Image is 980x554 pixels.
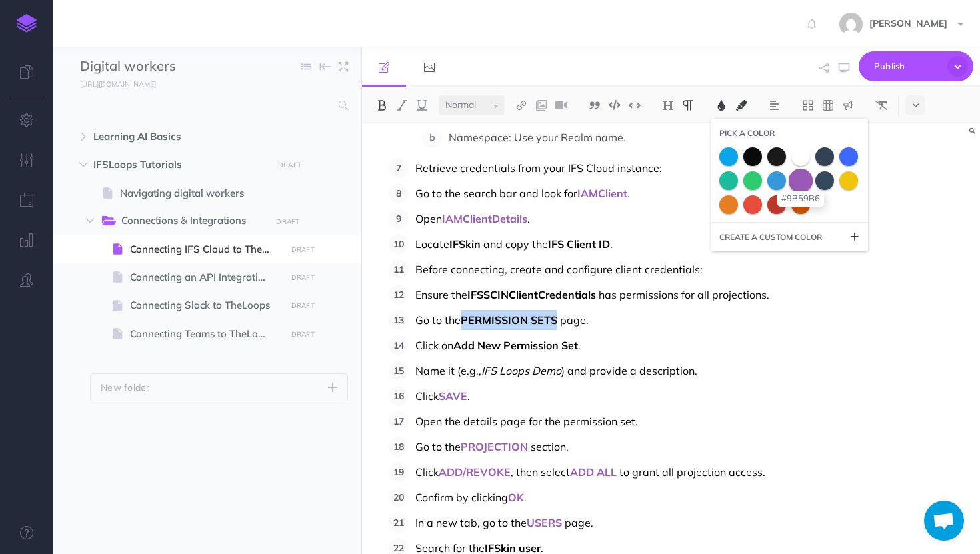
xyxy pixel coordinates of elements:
[442,212,527,225] span: IAMClientDetails
[527,516,562,529] span: USERS
[629,100,641,110] img: Inline code button
[924,501,964,541] div: Open chat
[80,57,237,77] input: Documentation Name
[453,339,578,352] span: Add New Permission Set
[286,327,319,342] button: DRAFT
[483,237,548,251] span: and copy the
[130,297,281,313] span: Connecting Slack to TheLoops
[396,100,408,111] img: Italic button
[415,389,439,403] span: Click
[769,100,781,111] img: Alignment dropdown menu button
[93,157,265,173] span: IFSLoops Tutorials
[271,214,305,229] button: DRAFT
[527,212,530,225] span: .
[415,364,481,377] span: Name it (e.g.,
[535,100,547,111] img: Add image button
[291,245,315,254] small: DRAFT
[273,157,307,173] button: DRAFT
[415,288,467,301] span: Ensure the
[561,364,697,377] span: ) and provide a description.
[609,100,621,110] img: Code block button
[291,273,315,282] small: DRAFT
[548,237,610,251] span: IFS Client ID
[467,389,470,403] span: .
[80,79,156,89] small: [URL][DOMAIN_NAME]
[511,465,570,479] span: , then select
[101,380,150,395] p: New folder
[863,17,954,29] span: [PERSON_NAME]
[415,187,577,200] span: Go to the search bar and look for
[415,237,449,251] span: Locate
[682,100,694,111] img: Paragraph button
[481,364,561,377] span: IFS Loops Demo
[461,313,557,327] span: PERMISSION SETS
[415,465,439,479] span: Click
[531,440,569,453] span: section.
[461,440,528,453] span: PROJECTION
[416,100,428,111] img: Underline button
[610,237,613,251] span: .
[822,100,834,111] img: Create table button
[415,161,662,175] span: Retrieve credentials from your IFS Cloud instance:
[415,516,527,529] span: In a new tab, go to the
[415,491,508,504] span: Confirm by clicking
[627,187,630,200] span: .
[508,491,524,504] span: OK
[415,263,703,276] span: Before connecting, create and configure client credentials:
[578,339,581,352] span: .
[439,465,511,479] span: ADD/REVOKE
[130,241,281,257] span: Connecting IFS Cloud to TheLoops
[449,237,481,251] span: IFSkin
[278,161,301,169] small: DRAFT
[570,465,617,479] span: ADD ALL
[515,100,527,111] img: Link button
[291,301,315,310] small: DRAFT
[130,326,281,342] span: Connecting Teams to TheLoops
[842,100,854,111] img: Callout dropdown menu button
[599,288,769,301] span: has permissions for all projections.
[565,516,593,529] span: page.
[121,213,261,230] span: Connections & Integrations
[875,100,887,111] img: Clear styles button
[17,14,37,33] img: logo-mark.svg
[662,100,674,111] img: Headings dropdown button
[376,100,388,111] img: Bold button
[130,269,281,285] span: Connecting an API Integration to TheLoops
[449,131,626,144] span: Namespace: Use your Realm name.
[555,100,567,111] img: Add video button
[439,389,467,403] span: SAVE
[874,56,941,77] span: Publish
[276,217,299,226] small: DRAFT
[619,465,765,479] span: to grant all projection access.
[859,51,973,81] button: Publish
[589,100,601,111] img: Blockquote button
[120,185,281,201] span: Navigating digital workers
[719,127,775,139] span: PICK A COLOR
[291,330,315,339] small: DRAFT
[80,93,331,117] input: Search
[524,491,527,504] span: .
[467,288,596,301] span: IFSSCINClientCredentials
[560,313,589,327] span: page.
[415,313,461,327] span: Go to the
[415,212,442,225] span: Open
[839,13,863,36] img: 58e60416af45c89b35c9d831f570759b.jpg
[719,231,822,243] small: CREATE A CUSTOM COLOR
[415,339,453,352] span: Click on
[577,187,627,200] span: IAMClient
[286,298,319,313] button: DRAFT
[415,415,638,428] span: Open the details page for the permission set.
[286,270,319,285] button: DRAFT
[90,373,348,401] button: New folder
[53,77,169,90] a: [URL][DOMAIN_NAME]
[286,242,319,257] button: DRAFT
[93,129,265,145] span: Learning AI Basics
[415,440,461,453] span: Go to the
[735,100,747,111] img: Text background color button
[715,100,727,111] img: Text color button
